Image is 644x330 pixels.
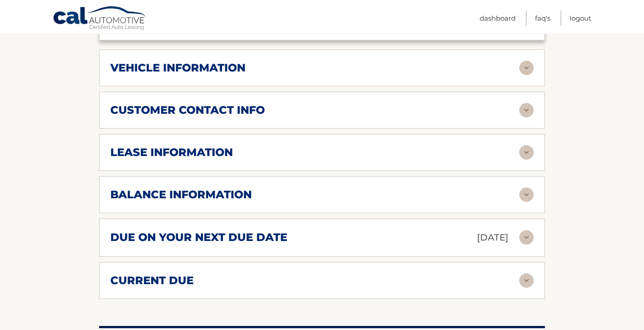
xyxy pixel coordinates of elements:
[519,230,534,245] img: accordion-rest.svg
[519,103,534,117] img: accordion-rest.svg
[570,11,591,26] a: Logout
[110,188,252,201] h2: balance information
[477,230,508,245] p: [DATE]
[519,61,534,75] img: accordion-rest.svg
[535,11,550,26] a: FAQ's
[519,187,534,202] img: accordion-rest.svg
[110,274,194,287] h2: current due
[110,103,265,117] h2: customer contact info
[519,145,534,160] img: accordion-rest.svg
[480,11,516,26] a: Dashboard
[110,146,233,159] h2: lease information
[110,61,245,75] h2: vehicle information
[53,6,147,32] a: Cal Automotive
[519,273,534,288] img: accordion-rest.svg
[110,231,287,244] h2: due on your next due date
